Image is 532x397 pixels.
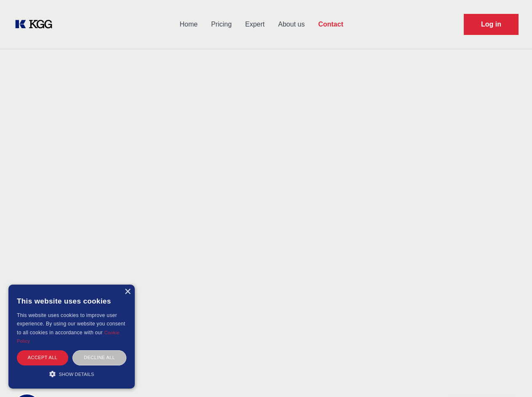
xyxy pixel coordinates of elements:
div: This website uses cookies [17,291,126,311]
a: Home [173,13,204,35]
a: Request Demo [464,14,519,35]
span: Show details [59,372,94,377]
a: Expert [238,13,271,35]
div: Show details [17,370,126,378]
a: About us [271,13,311,35]
div: Close [124,289,131,295]
span: This website uses cookies to improve user experience. By using our website you consent to all coo... [17,312,125,336]
div: Accept all [17,350,68,365]
iframe: Chat Widget [490,357,532,397]
a: Contact [311,13,350,35]
a: Pricing [204,13,238,35]
a: KOL Knowledge Platform: Talk to Key External Experts (KEE) [13,18,59,31]
div: Decline all [72,350,126,365]
a: Cookie Policy [17,330,120,344]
